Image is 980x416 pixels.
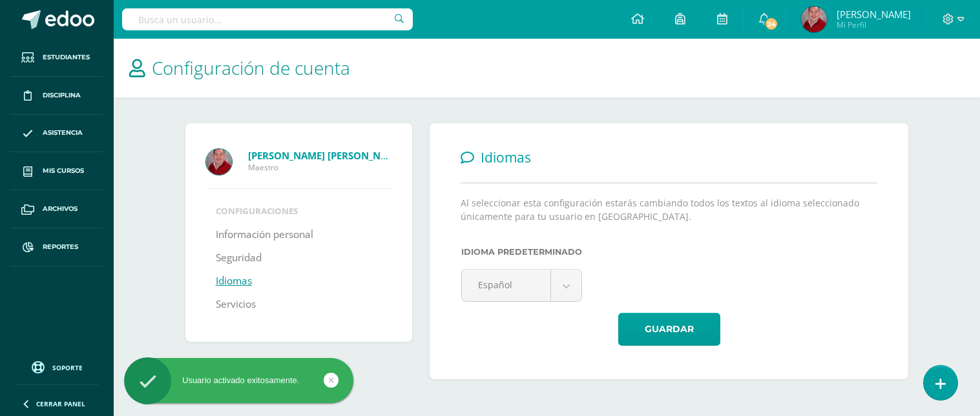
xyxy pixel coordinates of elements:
[10,77,103,115] a: Disciplina
[837,8,911,21] span: [PERSON_NAME]
[43,204,78,214] span: Archivos
[10,228,103,266] a: Reportes
[216,223,313,246] a: Información personal
[248,149,404,162] strong: [PERSON_NAME] [PERSON_NAME]
[248,162,391,173] span: Maestro
[43,128,83,138] span: Asistencia
[43,90,81,101] span: Disciplina
[10,190,103,228] a: Archivos
[43,166,84,176] span: Mis cursos
[206,149,232,175] img: Profile picture of Morales Estrada Luis Humberto
[216,205,382,217] li: Configuraciones
[10,152,103,190] a: Mis cursos
[152,55,350,80] span: Configuración de cuenta
[43,52,90,63] span: Estudiantes
[801,6,827,32] img: fd73516eb2f546aead7fb058580fc543.png
[461,196,877,223] p: Al seleccionar esta configuración estarás cambiando todos los textos al idioma seleccionado única...
[216,246,262,270] a: Seguridad
[764,17,778,31] span: 24
[43,242,78,252] span: Reportes
[216,293,256,316] a: Servicios
[481,148,531,166] span: Idiomas
[248,149,391,162] a: [PERSON_NAME] [PERSON_NAME]
[36,399,85,408] span: Cerrar panel
[52,363,83,372] span: Soporte
[618,313,720,346] button: Guardar
[10,39,103,77] a: Estudiantes
[124,375,353,386] div: Usuario activado exitosamente.
[10,115,103,153] a: Asistencia
[461,247,582,257] label: IDIOMA PREDETERMINADO
[216,270,252,293] a: Idiomas
[462,270,581,301] a: Español
[478,270,534,300] span: Español
[837,19,911,30] span: Mi Perfil
[16,358,98,375] a: Soporte
[122,8,413,30] input: Busca un usuario...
